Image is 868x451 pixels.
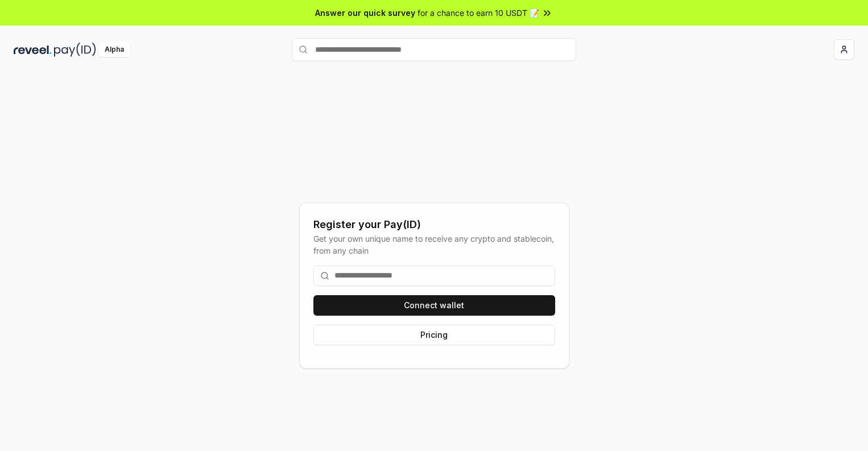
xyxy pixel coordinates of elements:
img: reveel_dark [14,43,52,57]
span: for a chance to earn 10 USDT 📝 [418,7,539,19]
button: Pricing [313,325,555,345]
img: pay_id [54,43,96,57]
div: Get your own unique name to receive any crypto and stablecoin, from any chain [313,233,555,256]
span: Answer our quick survey [315,7,415,19]
div: Alpha [98,43,130,57]
div: Register your Pay(ID) [313,217,555,233]
button: Connect wallet [313,295,555,316]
